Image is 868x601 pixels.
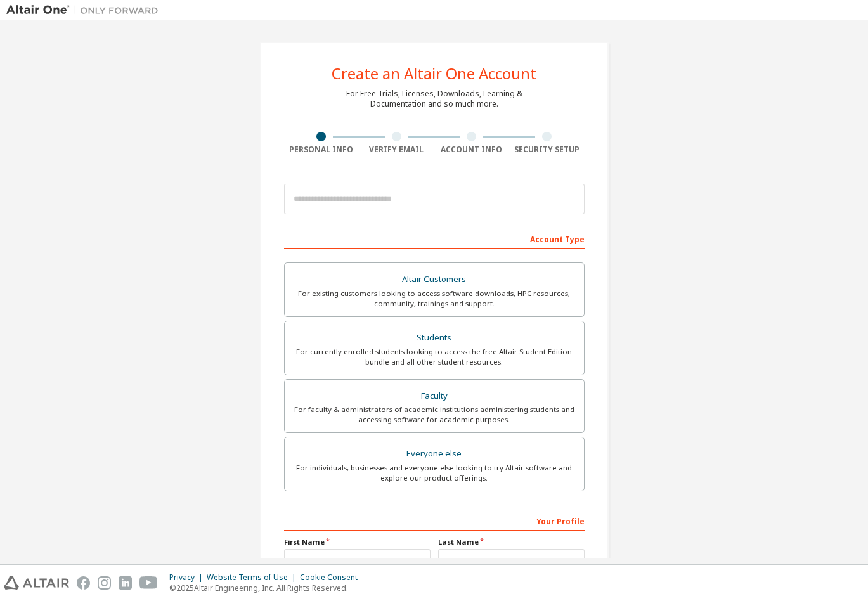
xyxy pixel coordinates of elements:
div: Website Terms of Use [207,572,300,583]
div: Verify Email [359,145,434,155]
div: Faculty [292,387,576,405]
p: © 2025 Altair Engineering, Inc. All Rights Reserved. [169,583,365,593]
div: Privacy [169,572,207,583]
div: For existing customers looking to access software downloads, HPC resources, community, trainings ... [292,288,576,309]
div: Create an Altair One Account [332,66,536,81]
div: Cookie Consent [300,572,365,583]
img: youtube.svg [139,576,158,590]
div: For faculty & administrators of academic institutions administering students and accessing softwa... [292,404,576,425]
div: For currently enrolled students looking to access the free Altair Student Edition bundle and all ... [292,347,576,367]
div: Everyone else [292,445,576,463]
label: First Name [284,537,431,547]
img: linkedin.svg [119,576,132,590]
div: Account Info [434,145,510,155]
img: instagram.svg [98,576,111,590]
img: Altair One [6,4,165,16]
div: Personal Info [284,145,360,155]
div: Your Profile [284,510,585,531]
img: altair_logo.svg [4,576,69,590]
div: Students [292,329,576,347]
div: Security Setup [509,145,585,155]
label: Last Name [438,537,585,547]
div: For Free Trials, Licenses, Downloads, Learning & Documentation and so much more. [346,89,522,109]
div: Account Type [284,228,585,249]
img: facebook.svg [77,576,90,590]
div: For individuals, businesses and everyone else looking to try Altair software and explore our prod... [292,463,576,483]
div: Altair Customers [292,271,576,288]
